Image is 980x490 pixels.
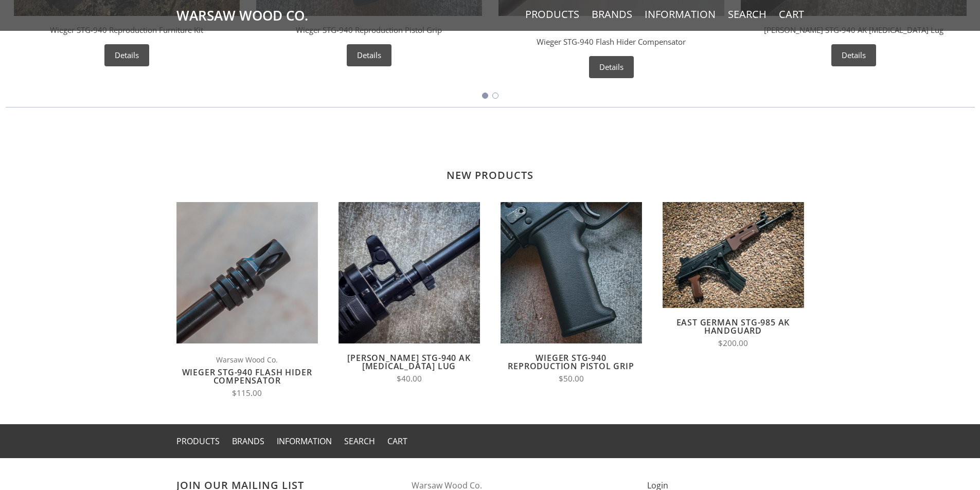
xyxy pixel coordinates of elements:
[831,44,876,66] a: Details
[176,354,318,366] span: Warsaw Wood Co.
[232,388,262,398] span: $115.00
[176,435,220,447] a: Products
[728,8,767,21] a: Search
[397,373,422,384] span: $40.00
[525,8,579,21] a: Products
[176,202,318,343] img: Wieger STG-940 Flash Hider Compensator
[387,435,407,447] a: Cart
[718,338,748,349] span: $200.00
[537,37,686,47] a: Wieger STG-940 Flash Hider Compensator
[176,138,804,182] h2: New Products
[592,8,632,21] a: Brands
[482,93,488,99] button: Go to slide 1
[277,435,332,447] a: Information
[182,367,312,386] a: Wieger STG-940 Flash Hider Compensator
[501,202,642,343] img: Wieger STG-940 Reproduction Pistol Grip
[492,93,498,99] button: Go to slide 2
[663,202,804,308] img: East German STG-985 AK Handguard
[338,202,480,343] img: Wieger STG-940 AK Bayonet Lug
[344,435,375,447] a: Search
[347,352,470,372] a: [PERSON_NAME] STG-940 AK [MEDICAL_DATA] Lug
[645,8,716,21] a: Information
[232,435,264,447] a: Brands
[589,56,634,78] a: Details
[779,8,804,21] a: Cart
[559,373,584,384] span: $50.00
[676,317,790,336] a: East German STG-985 AK Handguard
[347,44,391,66] a: Details
[508,352,634,372] a: Wieger STG-940 Reproduction Pistol Grip
[104,44,149,66] a: Details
